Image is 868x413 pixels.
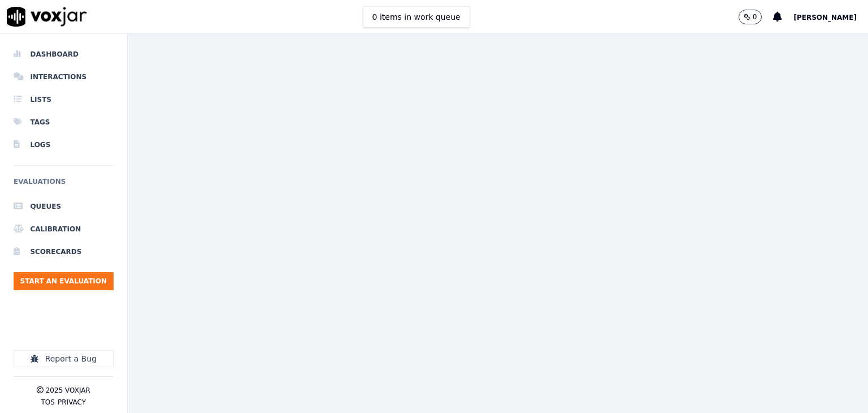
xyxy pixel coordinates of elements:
[14,240,114,263] a: Scorecards
[14,88,114,111] a: Lists
[14,175,114,195] h6: Evaluations
[14,43,114,66] a: Dashboard
[7,7,87,27] img: voxjar logo
[14,272,114,290] button: Start an Evaluation
[46,386,90,395] p: 2025 Voxjar
[14,66,114,88] a: Interactions
[739,10,762,24] button: 0
[753,12,757,21] p: 0
[793,10,868,24] button: [PERSON_NAME]
[793,14,857,21] span: [PERSON_NAME]
[14,134,114,156] a: Logs
[14,350,114,367] button: Report a Bug
[41,398,55,407] button: TOS
[363,6,470,28] button: 0 items in work queue
[58,398,86,407] button: Privacy
[14,195,114,218] a: Queues
[14,111,114,134] a: Tags
[14,218,114,240] a: Calibration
